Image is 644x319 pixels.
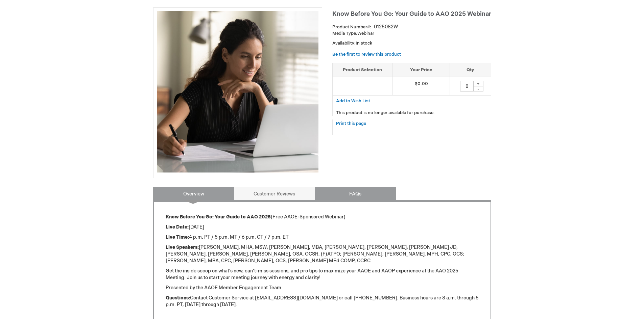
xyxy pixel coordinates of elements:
[332,24,371,30] strong: Product Number
[166,224,479,231] p: [DATE]
[332,10,491,18] span: Know Before You Go: Your Guide to AAO 2025 Webinar
[460,81,474,91] input: Qty
[166,244,479,264] p: [PERSON_NAME], MHA, MSW; [PERSON_NAME], MBA, [PERSON_NAME], [PERSON_NAME]; [PERSON_NAME] JD; [PER...
[336,98,370,104] a: Add to Wish List
[392,77,450,96] td: $0.00
[166,268,479,281] p: Get the inside scoop on what’s new, can’t-miss sessions, and pro tips to maximize your AAOE and A...
[450,63,491,77] th: Qty
[336,119,366,128] a: Print this page
[473,81,483,86] div: +
[332,31,357,36] strong: Media Type:
[332,40,491,47] p: Availability:
[166,234,479,241] p: 4 p.m. PT / 5 p.m. MT / 6 p.m. CT / 7 p.m. ET
[356,41,372,46] span: In stock
[157,11,318,172] img: Know Before You Go: Your Guide to AAO 2025 Webinar
[166,214,479,220] p: (Free AAOE-Sponsored Webinar)
[315,187,396,200] a: FAQs
[166,295,190,301] strong: Questions:
[166,295,479,308] p: Contact Customer Service at [EMAIL_ADDRESS][DOMAIN_NAME] or call [PHONE_NUMBER]. Business hours a...
[153,187,234,200] a: Overview
[473,86,483,91] div: -
[166,214,271,220] strong: Know Before You Go: Your Guide to AAO 2025
[374,24,398,30] div: 0125082W
[166,224,189,230] strong: Live Date:
[336,110,487,116] p: This product is no longer available for purchase.
[234,187,315,200] a: Customer Reviews
[333,63,393,77] th: Product Selection
[336,98,370,104] span: Add to Wish List
[166,285,479,291] p: Presented by the AAOE Member Engagement Team
[166,234,189,240] strong: Live Time:
[166,244,199,250] strong: Live Speakers:
[332,52,401,57] a: Be the first to review this product
[392,63,450,77] th: Your Price
[332,30,491,37] p: Webinar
